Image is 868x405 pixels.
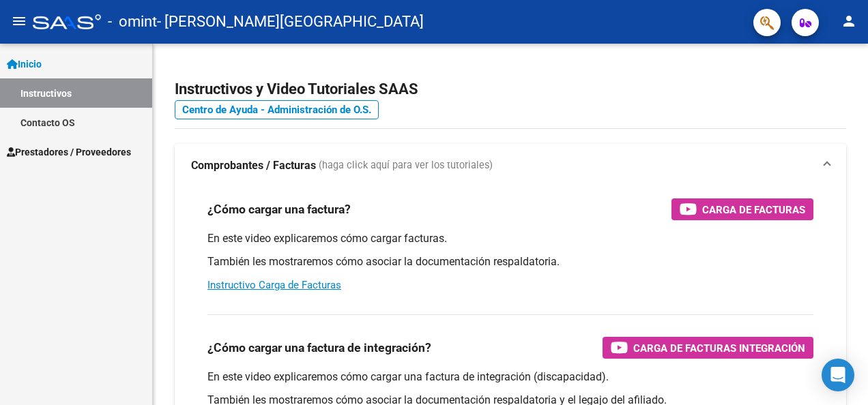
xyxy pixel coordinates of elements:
[841,13,857,29] mat-icon: person
[207,370,813,385] p: En este video explicaremos cómo cargar una factura de integración (discapacidad).
[175,76,846,102] h2: Instructivos y Video Tutoriales SAAS
[7,145,131,160] span: Prestadores / Proveedores
[603,337,813,359] button: Carga de Facturas Integración
[207,338,431,357] h3: ¿Cómo cargar una factura de integración?
[633,340,805,357] span: Carga de Facturas Integración
[671,198,813,220] button: Carga de Facturas
[702,201,805,218] span: Carga de Facturas
[11,13,27,29] mat-icon: menu
[191,158,316,173] strong: Comprobantes / Facturas
[157,7,424,37] span: - [PERSON_NAME][GEOGRAPHIC_DATA]
[822,359,854,391] div: Open Intercom Messenger
[207,254,813,269] p: También les mostraremos cómo asociar la documentación respaldatoria.
[319,158,493,173] span: (haga click aquí para ver los tutoriales)
[207,231,813,246] p: En este video explicaremos cómo cargar facturas.
[108,7,157,37] span: - omint
[207,279,341,291] a: Instructivo Carga de Facturas
[207,200,351,219] h3: ¿Cómo cargar una factura?
[7,57,42,72] span: Inicio
[175,144,846,187] mat-expansion-panel-header: Comprobantes / Facturas (haga click aquí para ver los tutoriales)
[175,100,379,119] a: Centro de Ayuda - Administración de O.S.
